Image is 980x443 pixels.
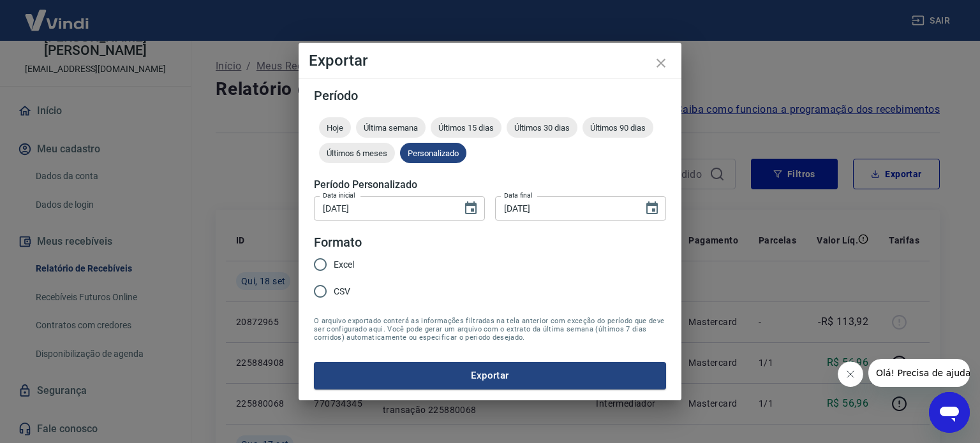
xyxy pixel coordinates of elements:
div: Últimos 30 dias [507,117,577,138]
span: CSV [334,285,350,298]
div: Personalizado [400,143,466,163]
span: Últimos 30 dias [507,123,577,133]
iframe: Fechar mensagem [838,361,863,387]
button: close [646,48,676,78]
h5: Período [314,89,666,102]
span: Hoje [319,123,351,133]
label: Data final [504,191,533,200]
span: Últimos 90 dias [583,123,653,133]
h5: Período Personalizado [314,178,666,191]
iframe: Mensagem da empresa [868,359,970,387]
div: Hoje [319,117,351,138]
iframe: Botão para abrir a janela de mensagens [929,392,970,433]
button: Exportar [314,362,666,389]
button: Choose date, selected date is 18 de set de 2025 [639,196,665,221]
h4: Exportar [309,53,671,68]
div: Última semana [356,117,426,138]
legend: Formato [314,233,362,252]
span: Excel [334,258,354,272]
input: DD/MM/YYYY [495,196,634,220]
span: Últimos 15 dias [431,123,501,133]
span: Personalizado [400,149,466,158]
div: Últimos 6 meses [319,143,395,163]
span: Última semana [356,123,426,133]
span: Olá! Precisa de ajuda? [8,9,107,19]
div: Últimos 15 dias [431,117,501,138]
div: Últimos 90 dias [583,117,653,138]
input: DD/MM/YYYY [314,196,453,220]
span: Últimos 6 meses [319,149,395,158]
button: Choose date, selected date is 17 de set de 2025 [458,196,484,221]
label: Data inicial [323,191,355,200]
span: O arquivo exportado conterá as informações filtradas na tela anterior com exceção do período que ... [314,317,666,342]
